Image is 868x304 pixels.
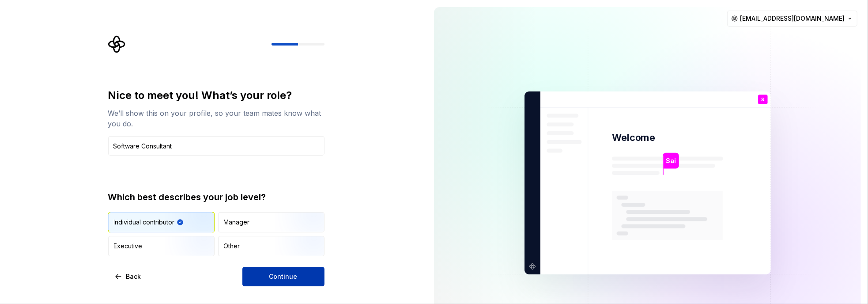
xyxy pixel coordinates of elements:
[114,218,175,227] div: Individual contributor
[108,88,325,103] div: Nice to meet you! What’s your role?
[761,97,764,102] p: S
[114,242,143,251] div: Executive
[224,242,240,251] div: Other
[666,156,676,166] p: Sai
[108,191,325,203] div: Which best describes your job level?
[108,267,149,286] button: Back
[269,272,298,281] span: Continue
[612,131,655,144] p: Welcome
[108,35,126,53] svg: Supernova Logo
[126,272,141,281] span: Back
[108,108,325,129] div: We’ll show this on your profile, so your team mates know what you do.
[224,218,250,227] div: Manager
[740,14,845,23] span: [EMAIL_ADDRESS][DOMAIN_NAME]
[108,136,325,156] input: Job title
[242,267,325,286] button: Continue
[727,11,857,27] button: [EMAIL_ADDRESS][DOMAIN_NAME]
